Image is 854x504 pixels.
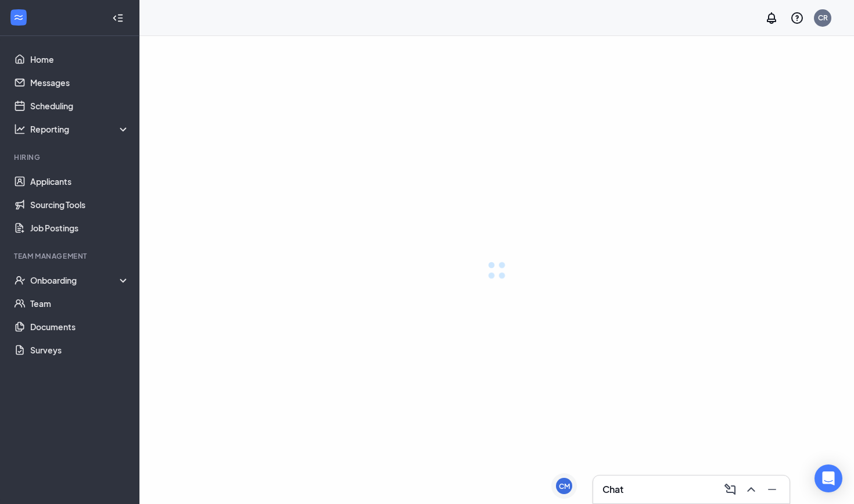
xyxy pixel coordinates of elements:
button: Minimize [762,480,780,499]
h3: Chat [602,483,623,496]
div: Reporting [30,123,130,135]
a: Scheduling [30,94,130,117]
a: Team [30,292,130,315]
div: CM [559,481,570,491]
a: Messages [30,71,130,94]
a: Applicants [30,170,130,193]
button: ComposeMessage [720,480,738,499]
button: ChevronUp [741,480,759,499]
a: Documents [30,315,130,338]
div: Team Management [14,251,127,261]
svg: Notifications [765,11,778,25]
a: Surveys [30,338,130,362]
svg: Analysis [14,123,26,135]
svg: ChevronUp [744,482,758,496]
svg: Minimize [765,482,779,496]
svg: WorkstreamLogo [13,12,24,23]
svg: UserCheck [14,274,26,286]
div: Onboarding [30,274,130,286]
svg: ComposeMessage [723,482,737,496]
div: CR [818,13,828,23]
a: Job Postings [30,216,130,240]
a: Home [30,48,130,71]
svg: QuestionInfo [790,11,804,25]
div: Hiring [14,152,127,162]
a: Sourcing Tools [30,193,130,216]
svg: Collapse [112,12,124,24]
div: Open Intercom Messenger [814,464,842,492]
